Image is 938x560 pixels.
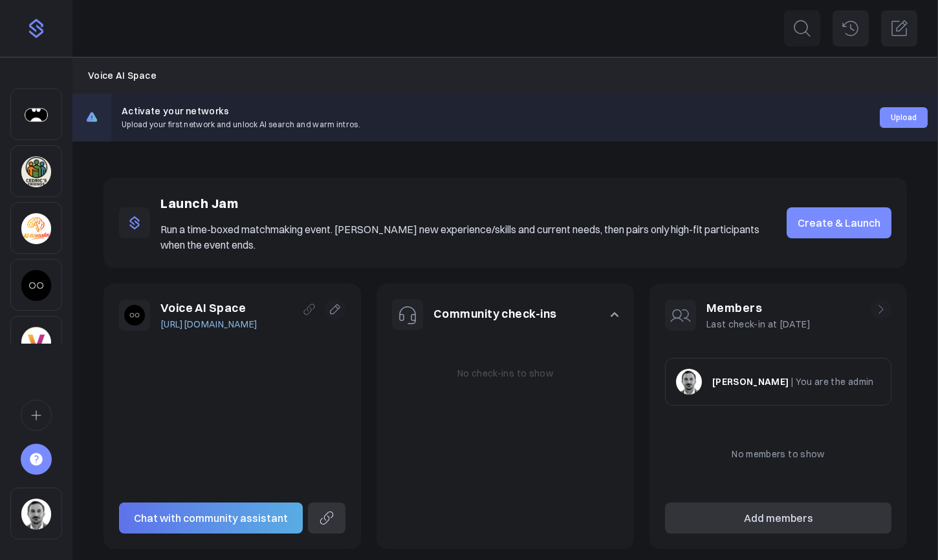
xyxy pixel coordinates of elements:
[706,299,811,318] h1: Members
[122,104,360,118] h3: Activate your networks
[119,503,303,534] button: Chat with community assistant
[88,68,157,83] a: Voice AI Space
[160,317,257,331] a: [URL][DOMAIN_NAME]
[457,366,553,380] p: No check-ins to show
[433,306,557,321] a: Community check-ins
[376,284,634,346] button: Community check-ins
[26,18,47,39] img: purple-logo-18f04229334c5639164ff563510a1dba46e1211543e89c7069427642f6c28bac.png
[880,107,928,128] button: Upload
[124,305,145,326] img: 9mhdfgk8p09k1q6k3czsv07kq9ew
[21,99,51,130] img: h43bkvsr5et7tm34izh0kwce423c
[21,270,51,301] img: 9mhdfgk8p09k1q6k3czsv07kq9ew
[791,376,874,388] span: | You are the admin
[665,503,891,534] button: Add members
[88,68,922,83] nav: Breadcrumb
[122,118,360,130] p: Upload your first network and unlock AI search and warm intros.
[787,207,891,238] a: Create & Launch
[21,213,51,244] img: 2jp1kfh9ib76c04m8niqu4f45e0u
[160,222,761,253] p: Run a time-boxed matchmaking event. [PERSON_NAME] new experience/skills and current needs, then p...
[732,448,824,460] span: No members to show
[21,156,51,187] img: 3pj2efuqyeig3cua8agrd6atck9r
[160,193,761,214] p: Launch Jam
[21,327,51,358] img: vivatechnology.com
[712,376,789,388] span: [PERSON_NAME]
[676,369,702,395] img: 28af0a1e3d4f40531edab4c731fc1aa6b0a27966.jpg
[160,299,257,318] h1: Voice AI Space
[21,499,51,530] img: 28af0a1e3d4f40531edab4c731fc1aa6b0a27966.jpg
[706,317,811,331] p: Last check-in at [DATE]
